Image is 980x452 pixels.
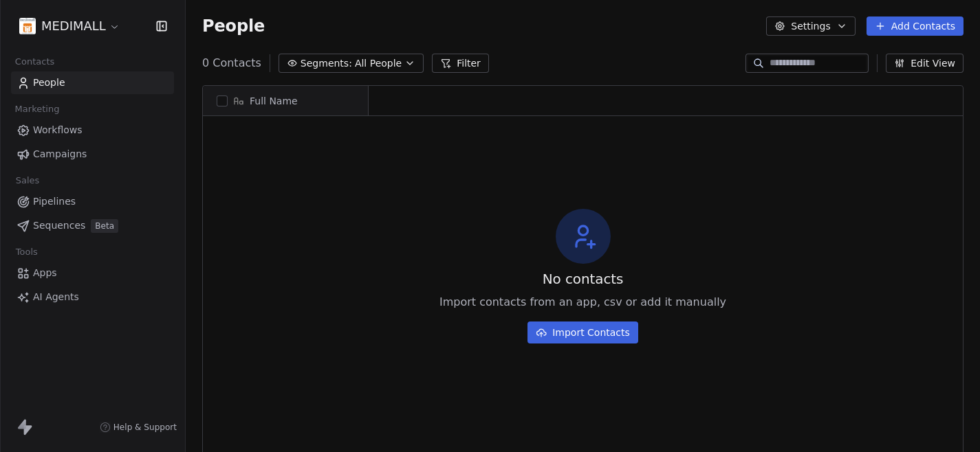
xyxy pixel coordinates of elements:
span: Full Name [250,94,298,108]
button: Settings [766,16,855,36]
button: Import Contacts [527,321,638,343]
span: Beta [91,219,118,233]
a: SequencesBeta [11,214,174,237]
span: Contacts [9,52,61,72]
button: Add Contacts [867,16,963,36]
a: Pipelines [11,190,174,213]
span: 0 Contacts [202,55,261,71]
span: People [33,76,65,90]
a: Campaigns [11,143,174,166]
span: AI Agents [33,290,79,304]
div: Full Name [203,86,368,115]
span: Pipelines [33,194,76,209]
span: Campaigns [33,147,87,161]
a: Apps [11,262,174,284]
a: AI Agents [11,286,174,308]
span: Workflows [33,123,83,137]
div: grid [203,116,369,451]
span: People [202,16,265,36]
span: Marketing [9,99,65,120]
span: MEDIMALL [41,17,106,35]
button: Edit View [886,54,963,73]
span: Import contacts from an app, csv or add it manually [439,294,726,310]
a: Workflows [11,119,174,142]
span: No contacts [543,269,624,289]
span: Sequences [33,218,85,233]
a: Import Contacts [527,316,638,343]
span: Sales [10,170,45,191]
a: Help & Support [100,422,177,433]
button: MEDIMALL [17,14,123,38]
img: Medimall%20logo%20(2).1.jpg [19,18,36,34]
span: All People [355,56,402,71]
button: Filter [432,54,489,73]
span: Apps [33,266,57,280]
span: Help & Support [113,422,177,433]
span: Tools [10,242,43,262]
a: People [11,71,174,94]
span: Segments: [301,56,352,71]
